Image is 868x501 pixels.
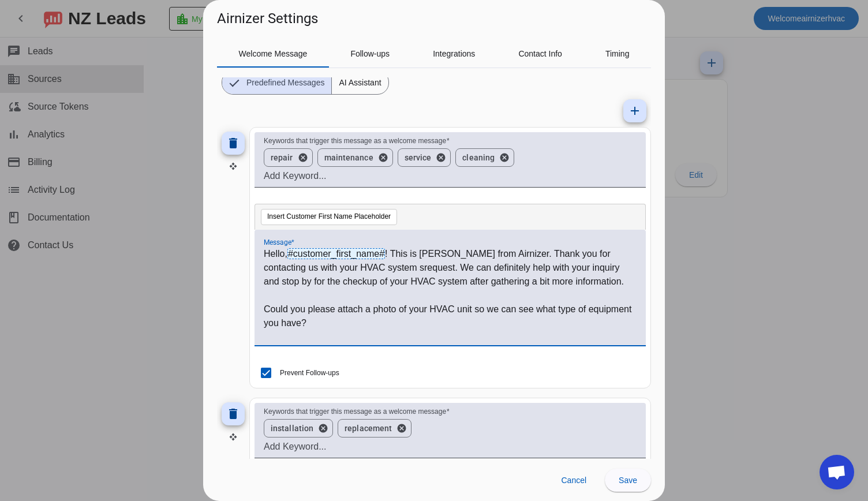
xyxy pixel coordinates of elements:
button: Insert Customer First Name Placeholder [261,209,397,225]
button: 'remove ' + word [495,152,514,163]
div: Open chat [820,455,854,489]
span: Predefined Messages [240,71,331,94]
mat-icon: add [628,104,642,118]
label: Prevent Follow-ups [278,367,339,379]
button: 'remove ' + word [313,423,333,433]
span: Integrations [433,50,475,58]
span: Timing [605,50,630,58]
button: 'remove ' + word [373,152,393,163]
p: Could you please attach a photo of your HVAC unit so we can see what type of equipment you have? [264,302,637,330]
span: Welcome Message [239,50,308,58]
span: Cancel [561,476,586,485]
span: replacement [345,423,392,434]
h1: Airnizer Settings [217,9,318,28]
mat-icon: delete [226,136,240,150]
input: Add Keyword... [264,169,637,183]
button: 'remove ' + word [431,152,451,163]
mat-icon: delete [226,407,240,421]
span: cleaning [462,152,495,163]
span: maintenance [324,152,373,163]
mat-chip-grid: Enter keywords [264,146,637,169]
mat-label: Keywords that trigger this message as a welcome message [264,408,446,416]
mat-label: Keywords that trigger this message as a welcome message [264,137,446,145]
span: service [405,152,432,163]
mat-chip-grid: Enter keywords [264,417,637,440]
span: Save [619,476,637,485]
button: 'remove ' + word [293,152,313,163]
span: Contact Info [518,50,562,58]
p: Hello, ! This is [PERSON_NAME] from Airnizer. Thank you for contacting us with your HVAC system s... [264,247,637,289]
button: Save [605,469,651,492]
span: repair [271,152,293,163]
span: AI Assistant [332,71,388,94]
span: #customer_first_name# [287,248,385,259]
button: 'remove ' + word [392,423,411,433]
button: Cancel [552,469,596,492]
input: Add Keyword... [264,440,637,454]
span: installation [271,423,313,434]
span: Follow-ups [350,50,390,58]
